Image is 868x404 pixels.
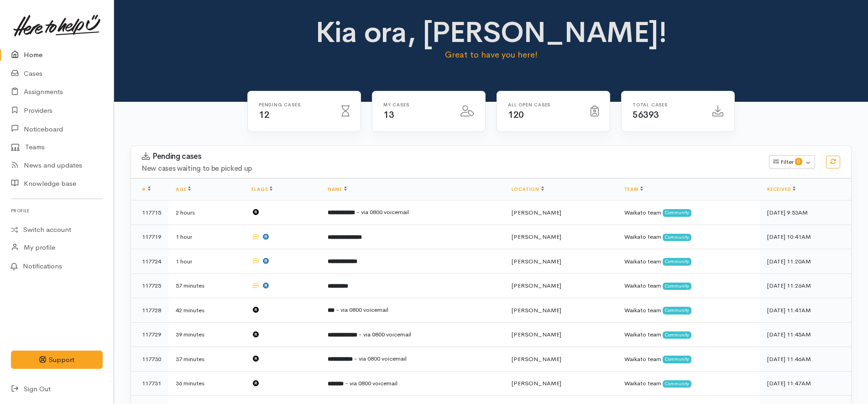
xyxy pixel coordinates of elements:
[359,331,411,338] span: - via 0800 voicemail
[131,347,168,372] td: 117730
[508,102,580,107] h6: All Open cases
[168,225,244,249] td: 1 hour
[617,298,760,323] td: Waikato team
[168,200,244,225] td: 2 hours
[314,16,669,48] h1: Kia ora, [PERSON_NAME]!
[769,155,815,169] button: Filter0
[168,371,244,396] td: 36 minutes
[663,283,691,290] span: Community
[142,165,758,173] h4: New cases waiting to be picked up
[760,322,851,347] td: [DATE] 11:45AM
[512,306,561,314] span: [PERSON_NAME]
[131,249,168,274] td: 117724
[176,186,191,192] a: Age
[131,273,168,298] td: 117725
[11,351,103,369] button: Support
[795,158,802,165] span: 0
[760,298,851,323] td: [DATE] 11:41AM
[663,258,691,265] span: Community
[760,225,851,249] td: [DATE] 10:41AM
[512,233,561,241] span: [PERSON_NAME]
[383,109,394,121] span: 13
[663,380,691,388] span: Community
[617,249,760,274] td: Waikato team
[617,371,760,396] td: Waikato team
[356,208,409,216] span: - via 0800 voicemail
[760,347,851,372] td: [DATE] 11:46AM
[345,379,397,387] span: - via 0800 voicemail
[617,273,760,298] td: Waikato team
[663,331,691,339] span: Community
[663,209,691,216] span: Community
[512,379,561,387] span: [PERSON_NAME]
[760,371,851,396] td: [DATE] 11:47AM
[142,152,758,161] h3: Pending cases
[168,347,244,372] td: 37 minutes
[168,322,244,347] td: 39 minutes
[512,209,561,216] span: [PERSON_NAME]
[11,205,103,217] h6: Profile
[328,186,347,192] a: Name
[142,186,151,192] a: #
[131,225,168,249] td: 117719
[617,347,760,372] td: Waikato team
[663,356,691,363] span: Community
[336,306,388,314] span: - via 0800 voicemail
[617,322,760,347] td: Waikato team
[251,186,272,192] a: Flags
[259,109,269,121] span: 12
[512,355,561,363] span: [PERSON_NAME]
[168,249,244,274] td: 1 hour
[512,282,561,289] span: [PERSON_NAME]
[767,186,795,192] a: Received
[259,102,330,107] h6: Pending cases
[617,225,760,249] td: Waikato team
[760,249,851,274] td: [DATE] 11:20AM
[131,298,168,323] td: 117728
[617,200,760,225] td: Waikato team
[760,200,851,225] td: [DATE] 9:53AM
[663,234,691,241] span: Community
[131,371,168,396] td: 117731
[760,273,851,298] td: [DATE] 11:26AM
[633,109,659,121] span: 56393
[354,355,407,362] span: - via 0800 voicemail
[131,322,168,347] td: 117729
[131,200,168,225] td: 117715
[508,109,524,121] span: 120
[512,257,561,265] span: [PERSON_NAME]
[168,273,244,298] td: 57 minutes
[314,48,669,61] p: Great to have you here!
[663,307,691,314] span: Community
[512,331,561,338] span: [PERSON_NAME]
[383,102,450,107] h6: My cases
[624,186,643,192] a: Team
[633,102,701,107] h6: Total cases
[512,186,544,192] a: Location
[168,298,244,323] td: 42 minutes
